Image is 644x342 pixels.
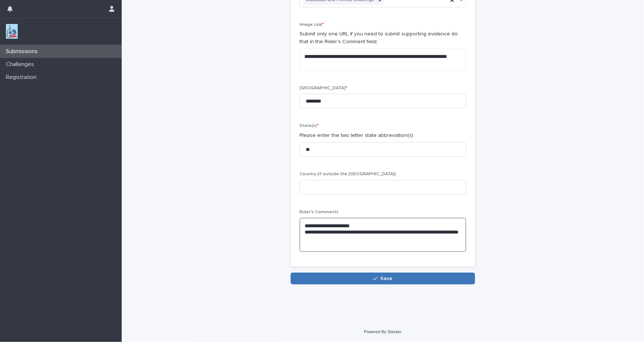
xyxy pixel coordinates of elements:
[6,24,18,39] img: jxsLJbdS1eYBI7rVAS4p
[300,210,339,214] span: Rider's Comments
[300,86,347,90] span: [GEOGRAPHIC_DATA]
[300,124,319,128] span: State(s)
[300,132,466,139] p: Please enter the two letter state abbreviation(s).
[300,23,324,27] span: Image Link
[364,329,401,334] a: Powered By Stacker
[381,276,393,281] span: Save
[3,48,44,55] p: Submissions
[300,30,466,46] p: Submit only one URL if you need to submit supporting evidence do that in the Rider's Comment field.
[3,74,42,81] p: Registration
[3,61,40,68] p: Challenges
[291,273,475,284] button: Save
[300,172,396,176] span: Country (If outside the [GEOGRAPHIC_DATA])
